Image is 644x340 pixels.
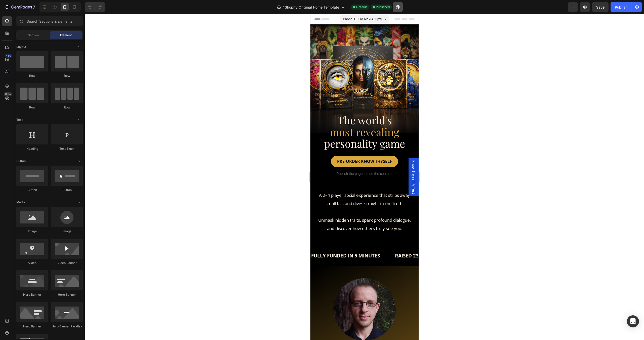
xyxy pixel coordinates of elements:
[592,2,609,12] button: Save
[60,33,72,37] span: Element
[356,5,367,9] span: Default
[28,33,39,37] span: Section
[33,4,35,10] p: 7
[627,315,639,327] div: Open Intercom Messenger
[51,324,83,329] div: Hero Banner Parallax
[16,200,25,205] span: Media
[2,2,37,12] button: 7
[85,2,105,12] div: Undo/Redo
[51,146,83,151] div: Text Block
[85,238,152,245] span: RAISED 2300% OF KS TARGET
[16,324,48,329] div: Hero Banner
[16,16,83,26] input: Search Sections & Elements
[310,14,419,340] iframe: Design area
[285,5,339,10] span: Shopify Original Home Template
[16,146,48,151] div: Heading
[4,92,12,96] div: Beta
[75,198,83,206] span: Toggle open
[51,73,83,78] div: Row
[75,116,83,124] span: Toggle open
[283,5,284,10] span: /
[75,157,83,165] span: Toggle open
[16,292,48,297] div: Hero Banner
[615,5,627,10] div: Publish
[16,261,48,265] div: Video
[16,118,23,122] span: Text
[596,5,605,9] span: Save
[51,229,83,234] div: Image
[16,229,48,234] div: Image
[16,45,26,49] span: Layout
[5,54,12,58] div: 450
[23,264,85,326] img: gempages_570969583515600096-780fdba0-f8a4-40fa-9368-aef0e2412fe5.png
[75,43,83,51] span: Toggle open
[16,73,48,78] div: Row
[51,105,83,110] div: Row
[16,188,48,192] div: Button
[16,105,48,110] div: Row
[51,261,83,265] div: Video Banner
[376,5,390,9] span: Published
[611,2,632,12] button: Publish
[51,292,83,297] div: Hero Banner
[51,188,83,192] div: Button
[16,159,26,163] span: Button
